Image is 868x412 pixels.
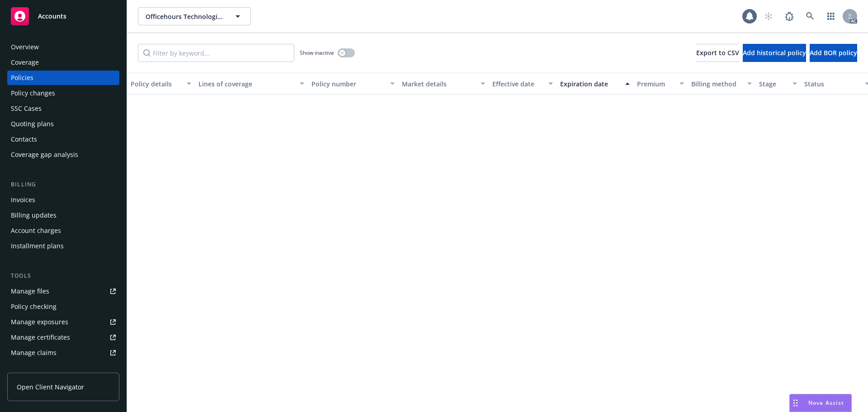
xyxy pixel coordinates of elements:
[7,223,119,238] a: Account charges
[7,330,119,345] a: Manage certificates
[7,271,119,280] div: Tools
[138,44,294,62] input: Filter by keyword...
[11,284,49,298] div: Manage files
[11,147,78,162] div: Coverage gap analysis
[17,382,84,392] span: Open Client Navigator
[7,147,119,162] a: Coverage gap analysis
[633,73,688,95] button: Premium
[402,79,475,89] div: Market details
[759,79,787,89] div: Stage
[398,73,489,95] button: Market details
[696,48,739,57] span: Export to CSV
[688,73,755,95] button: Billing method
[131,79,181,89] div: Policy details
[311,79,385,89] div: Policy number
[7,132,119,147] a: Contacts
[7,101,119,116] a: SSC Cases
[11,117,54,131] div: Quoting plans
[696,44,739,62] button: Export to CSV
[804,79,859,89] div: Status
[7,86,119,100] a: Policy changes
[557,73,633,95] button: Expiration date
[127,73,195,95] button: Policy details
[195,73,308,95] button: Lines of coverage
[691,79,742,89] div: Billing method
[759,7,778,25] a: Start snowing
[801,7,819,25] a: Search
[308,73,398,95] button: Policy number
[7,208,119,223] a: Billing updates
[637,79,674,89] div: Premium
[7,193,119,207] a: Invoices
[7,284,119,298] a: Manage files
[11,193,35,207] div: Invoices
[7,299,119,314] a: Policy checking
[11,86,55,100] div: Policy changes
[743,44,806,62] button: Add historical policy
[7,117,119,131] a: Quoting plans
[11,330,70,345] div: Manage certificates
[790,394,801,412] div: Drag to move
[560,79,620,89] div: Expiration date
[7,315,119,329] a: Manage exposures
[11,55,39,70] div: Coverage
[789,394,852,412] button: Nova Assist
[810,48,857,57] span: Add BOR policy
[11,239,64,253] div: Installment plans
[492,79,543,89] div: Effective date
[489,73,557,95] button: Effective date
[11,346,57,360] div: Manage claims
[7,346,119,360] a: Manage claims
[7,361,119,375] a: Manage BORs
[11,208,57,223] div: Billing updates
[7,239,119,253] a: Installment plans
[755,73,801,95] button: Stage
[11,101,42,116] div: SSC Cases
[7,71,119,85] a: Policies
[808,399,844,407] span: Nova Assist
[11,132,37,147] div: Contacts
[743,48,806,57] span: Add historical policy
[11,223,61,238] div: Account charges
[146,12,224,21] span: Officehours Technologies Co.
[11,315,68,329] div: Manage exposures
[7,55,119,70] a: Coverage
[38,13,66,20] span: Accounts
[300,49,334,57] span: Show inactive
[810,44,857,62] button: Add BOR policy
[198,79,294,89] div: Lines of coverage
[7,40,119,54] a: Overview
[7,180,119,189] div: Billing
[822,7,840,25] a: Switch app
[138,7,251,25] button: Officehours Technologies Co.
[780,7,798,25] a: Report a Bug
[11,361,53,375] div: Manage BORs
[11,40,39,54] div: Overview
[11,299,57,314] div: Policy checking
[7,4,119,29] a: Accounts
[11,71,33,85] div: Policies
